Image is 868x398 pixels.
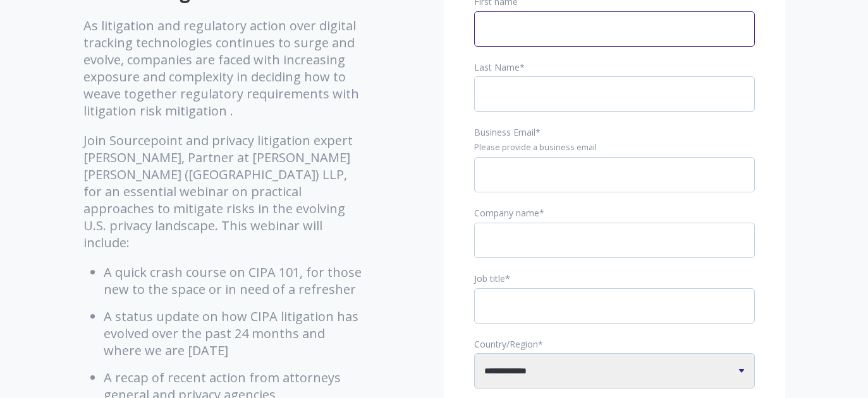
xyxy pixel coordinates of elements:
[474,207,539,219] span: Company name
[474,142,755,153] legend: Please provide a business email
[474,126,535,138] span: Business Email
[83,17,365,119] p: As litigation and regulatory action over digital tracking technologies continues to surge and evo...
[474,272,505,284] span: Job title
[104,308,365,359] li: A status update on how CIPA litigation has evolved over the past 24 months and where we are [DATE]
[83,132,365,251] p: Join Sourcepoint and privacy litigation expert [PERSON_NAME], Partner at [PERSON_NAME] [PERSON_NA...
[474,338,538,350] span: Country/Region
[104,264,365,298] li: A quick crash course on CIPA 101, for those new to the space or in need of a refresher
[474,61,520,73] span: Last Name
